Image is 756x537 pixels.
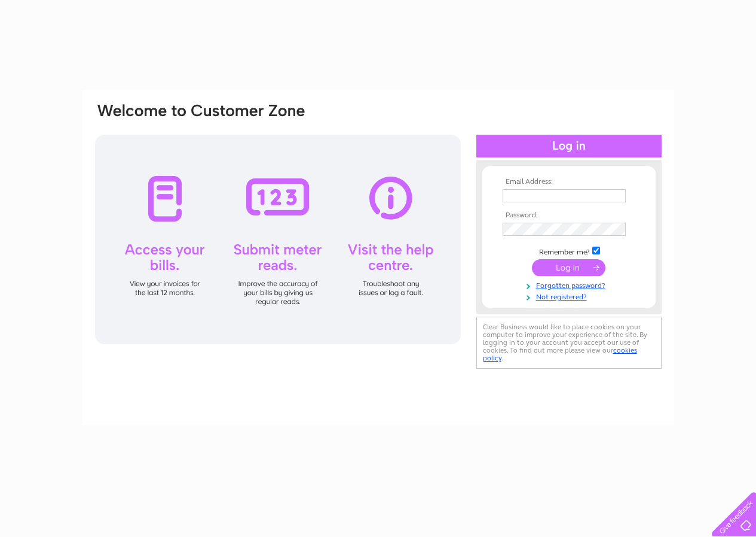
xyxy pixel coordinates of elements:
[500,178,638,186] th: Email Address:
[476,317,662,369] div: Clear Business would like to place cookies on your computer to improve your experience of the sit...
[503,279,638,290] a: Forgotten password?
[483,346,637,362] a: cookies policy
[503,290,638,302] a: Not registered?
[500,245,638,257] td: Remember me?
[532,259,605,276] input: Submit
[500,211,638,220] th: Password:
